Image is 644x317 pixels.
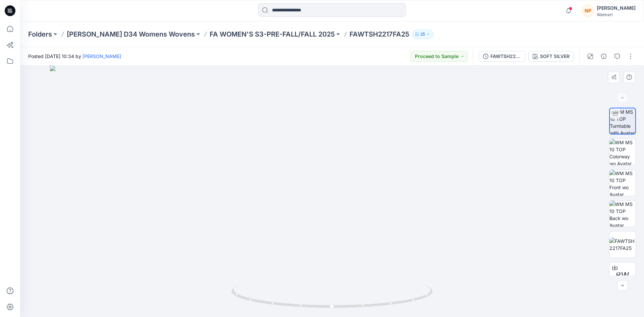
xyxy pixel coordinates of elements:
[582,5,594,17] div: NP
[350,30,409,39] p: FAWTSH2217FA25
[540,53,570,60] div: SOFT SILVER
[610,108,635,134] img: WM MS 10 TOP Turntable with Avatar
[50,66,614,317] img: eyJhbGciOiJIUzI1NiIsImtpZCI6IjAiLCJzbHQiOiJzZXMiLCJ0eXAiOiJKV1QifQ.eyJkYXRhIjp7InR5cGUiOiJzdG9yYW...
[616,269,629,281] span: BW
[412,30,433,39] button: 25
[598,51,609,62] button: Details
[609,170,636,196] img: WM MS 10 TOP Front wo Avatar
[609,139,636,165] img: WM MS 10 TOP Colorway wo Avatar
[597,4,636,12] div: [PERSON_NAME]
[210,30,335,39] a: FA WOMEN'S S3-PRE-FALL/FALL 2025
[528,51,574,62] button: SOFT SILVER
[83,53,121,59] a: [PERSON_NAME]
[479,51,526,62] button: FAWTSH2217FA25 ([DATE])
[420,31,425,38] p: 25
[28,30,52,39] a: Folders
[609,237,636,252] img: FAWTSH2217FA25
[490,53,521,60] div: FAWTSH2217FA25 ([DATE])
[597,12,636,17] div: Walmart
[28,53,121,60] span: Posted [DATE] 10:34 by
[609,201,636,227] img: WM MS 10 TOP Back wo Avatar
[67,30,195,39] a: [PERSON_NAME] D34 Womens Wovens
